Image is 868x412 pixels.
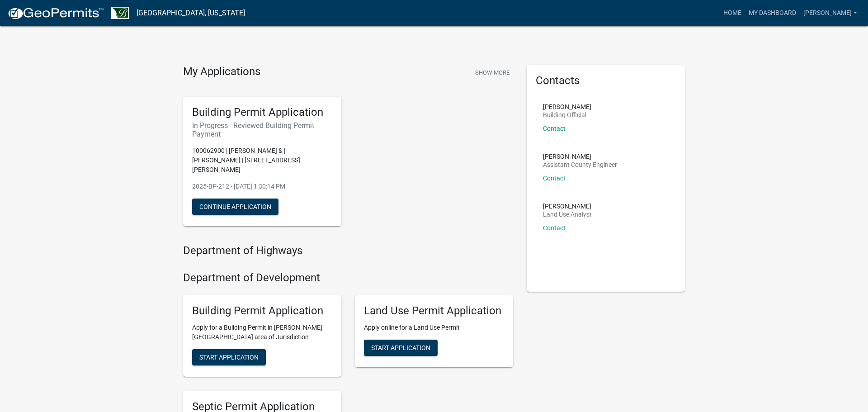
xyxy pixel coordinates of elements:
[137,5,245,21] a: [GEOGRAPHIC_DATA], [US_STATE]
[472,65,513,80] button: Show More
[192,304,332,317] h5: Building Permit Application
[192,182,332,191] p: 2025-BP-212 - [DATE] 1:30:14 PM
[111,7,129,19] img: Benton County, Minnesota
[543,224,566,232] a: Contact
[199,354,259,361] span: Start Application
[543,112,591,118] p: Building Official
[192,349,266,365] button: Start Application
[543,161,617,168] p: Assistant County Engineer
[543,203,592,209] p: [PERSON_NAME]
[543,125,566,132] a: Contact
[364,340,438,356] button: Start Application
[192,199,278,215] button: Continue Application
[745,5,800,22] a: My Dashboard
[543,104,591,110] p: [PERSON_NAME]
[371,344,430,351] span: Start Application
[192,146,332,175] p: 100062900 | [PERSON_NAME] & | [PERSON_NAME] | [STREET_ADDRESS][PERSON_NAME]
[364,304,504,317] h5: Land Use Permit Application
[183,271,513,284] h4: Department of Development
[800,5,861,22] a: [PERSON_NAME]
[183,65,260,79] h4: My Applications
[543,175,566,182] a: Contact
[720,5,745,22] a: Home
[364,323,504,332] p: Apply online for a Land Use Permit
[543,211,592,218] p: Land Use Analyst
[192,106,332,119] h5: Building Permit Application
[192,323,332,342] p: Apply for a Building Permit in [PERSON_NAME][GEOGRAPHIC_DATA] area of Jurisdiction
[536,74,676,87] h5: Contacts
[543,153,617,160] p: [PERSON_NAME]
[192,121,332,138] h6: In Progress - Reviewed Building Permit Payment
[183,244,513,257] h4: Department of Highways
